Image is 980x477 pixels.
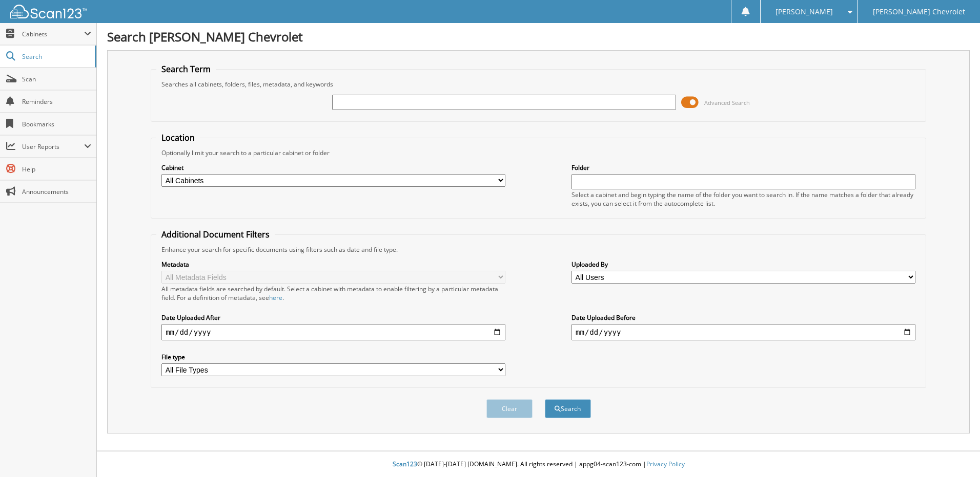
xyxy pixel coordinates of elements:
[486,399,533,418] button: Clear
[156,80,921,89] div: Searches all cabinets, folders, files, metadata, and keywords
[156,148,921,157] div: Optionally limit your search to a particular cabinet or folder
[22,30,84,38] span: Cabinets
[97,452,980,477] div: © [DATE]-[DATE] [DOMAIN_NAME]. All rights reserved | appg04-scan123-com |
[22,120,91,128] span: Bookmarks
[571,313,915,322] label: Date Uploaded Before
[22,97,91,106] span: Reminders
[161,353,505,361] label: File type
[156,229,275,240] legend: Additional Document Filters
[22,75,91,83] span: Scan
[704,99,750,106] span: Advanced Search
[873,9,965,15] span: [PERSON_NAME] Chevrolet
[161,313,505,322] label: Date Uploaded After
[929,428,980,477] iframe: Chat Widget
[161,285,505,302] div: All metadata fields are searched by default. Select a cabinet with metadata to enable filtering b...
[156,245,921,254] div: Enhance your search for specific documents using filters such as date and file type.
[571,324,915,340] input: end
[545,399,591,418] button: Search
[571,190,915,208] div: Select a cabinet and begin typing the name of the folder you want to search in. If the name match...
[161,260,505,269] label: Metadata
[22,187,91,196] span: Announcements
[571,260,915,269] label: Uploaded By
[393,460,417,468] span: Scan123
[161,163,505,172] label: Cabinet
[571,163,915,172] label: Folder
[22,165,91,174] span: Help
[22,52,90,61] span: Search
[161,324,505,340] input: start
[156,63,216,75] legend: Search Term
[269,293,282,302] a: here
[646,460,685,468] a: Privacy Policy
[107,28,970,45] h1: Search [PERSON_NAME] Chevrolet
[22,142,84,151] span: User Reports
[156,132,200,143] legend: Location
[775,9,833,15] span: [PERSON_NAME]
[10,5,87,18] img: scan123-logo-white.svg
